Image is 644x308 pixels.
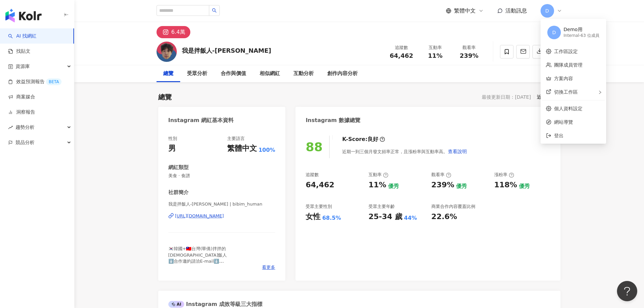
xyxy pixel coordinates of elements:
[221,70,246,78] div: 合作與價值
[175,213,224,219] div: [URL][DOMAIN_NAME]
[8,125,13,130] span: rise
[168,117,234,124] div: Instagram 網紅基本資料
[306,204,332,210] div: 受眾主要性別
[227,136,245,142] div: 主要語言
[322,214,341,222] div: 68.5%
[431,180,454,190] div: 239%
[368,172,388,178] div: 互動率
[8,109,35,116] a: 洞察報告
[8,78,62,85] a: 效益預測報告BETA
[157,26,190,38] button: 6.4萬
[5,9,42,22] img: logo
[306,172,319,178] div: 追蹤數
[306,140,323,154] div: 88
[454,7,476,15] span: 繁體中文
[182,46,271,55] div: 我是拌飯人-[PERSON_NAME]
[554,118,601,126] span: 網站導覽
[494,180,517,190] div: 118%
[554,106,582,111] a: 個人資料設定
[16,59,30,74] span: 資源庫
[564,26,599,33] div: Demo用
[168,201,276,207] span: 我是拌飯人-[PERSON_NAME] | bibim_human
[306,212,320,222] div: 女性
[545,7,549,15] span: D
[171,27,185,37] div: 6.4萬
[389,44,414,51] div: 追蹤數
[431,204,475,210] div: 商業合作內容覆蓋比例
[16,135,34,150] span: 競品分析
[157,42,177,62] img: KOL Avatar
[227,143,257,154] div: 繁體中文
[367,136,378,143] div: 良好
[158,92,172,102] div: 總覽
[456,183,467,190] div: 優秀
[494,172,514,178] div: 漲粉率
[260,70,280,78] div: 相似網紅
[448,149,467,154] span: 查看說明
[428,52,443,59] span: 11%
[168,136,177,142] div: 性別
[404,214,417,222] div: 44%
[448,145,467,158] button: 查看說明
[431,172,451,178] div: 觀看率
[168,301,185,308] div: AI
[552,29,556,36] span: D
[598,90,602,94] span: right
[431,212,457,222] div: 22.6%
[554,89,578,95] span: 切換工作區
[168,246,245,276] span: 🇰🇷韓國+🇹🇼台灣(華僑)拌拌的[DEMOGRAPHIC_DATA]飯人 ⬇️合作邀約請洽E-mail⬇️ [EMAIL_ADDRESS][DOMAIN_NAME] ⬇️拌飯人連結中心⬇️
[293,70,314,78] div: 互動分析
[554,76,573,81] a: 方案內容
[327,70,358,78] div: 創作內容分析
[262,264,275,270] span: 看更多
[505,7,527,14] span: 活動訊息
[168,189,189,196] div: 社群簡介
[423,44,448,51] div: 互動率
[8,94,35,100] a: 商案媒合
[554,62,582,68] a: 團隊成員管理
[342,145,467,158] div: 近期一到三個月發文頻率正常，且漲粉率與互動率高。
[388,183,399,190] div: 優秀
[8,33,37,40] a: searchAI 找網紅
[537,93,560,101] div: 近三個月
[390,52,413,59] span: 64,462
[368,204,395,210] div: 受眾主要年齡
[168,213,276,219] a: [URL][DOMAIN_NAME]
[519,183,530,190] div: 優秀
[168,143,176,154] div: 男
[554,133,564,138] span: 登出
[8,48,30,55] a: 找貼文
[306,180,334,190] div: 64,462
[460,52,479,59] span: 239%
[306,117,360,124] div: Instagram 數據總覽
[187,70,207,78] div: 受眾分析
[617,281,637,301] iframe: Help Scout Beacon - Open
[368,212,402,222] div: 25-34 歲
[482,94,531,100] div: 最後更新日期：[DATE]
[168,164,189,171] div: 網紅類型
[259,146,275,154] span: 100%
[16,120,34,135] span: 趨勢分析
[456,44,482,51] div: 觀看率
[554,49,578,54] a: 工作區設定
[368,180,386,190] div: 11%
[163,70,173,78] div: 總覽
[564,33,599,39] div: Internal - 63 位成員
[168,301,262,308] div: Instagram 成效等級三大指標
[168,173,276,179] span: 美食 · 食譜
[212,8,217,13] span: search
[342,136,385,143] div: K-Score :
